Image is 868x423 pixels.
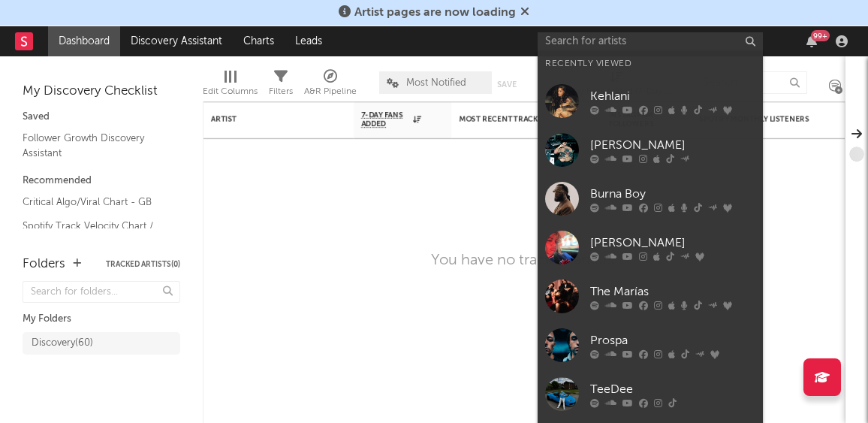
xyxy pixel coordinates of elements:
div: Recently Viewed [545,55,755,73]
span: Dismiss [520,7,529,19]
div: Filters [269,64,293,107]
div: Saved [23,108,180,126]
div: My Discovery Checklist [23,83,180,101]
a: Discovery Assistant [120,26,233,56]
div: Artist [211,115,324,124]
div: A&R Pipeline [304,64,357,107]
div: Most Recent Track [459,115,571,124]
a: Charts [233,26,285,56]
a: Leads [285,26,333,56]
button: Tracked Artists(0) [106,261,180,268]
div: Filters [269,83,293,101]
a: Dashboard [48,26,120,56]
a: Spotify Track Velocity Chart / [GEOGRAPHIC_DATA] [23,218,165,249]
button: 99+ [806,35,817,47]
input: Search for artists [538,32,763,51]
span: 7-Day Fans Added [361,110,409,128]
div: Folders [23,255,65,273]
a: [PERSON_NAME] [538,223,763,272]
div: [PERSON_NAME] [590,137,755,155]
a: TeeDee [538,370,763,418]
div: Edit Columns [203,83,258,101]
a: Burna Boy [538,174,763,223]
input: Search for folders... [23,281,180,303]
div: TeeDee [590,381,755,399]
a: Follower Growth Discovery Assistant [23,130,165,161]
a: The Marías [538,272,763,321]
div: Prospa [590,332,755,350]
div: Discovery ( 60 ) [32,334,93,352]
a: [PERSON_NAME] [538,125,763,174]
div: Edit Columns [203,64,258,107]
a: Kehlani [538,77,763,125]
a: Discovery(60) [23,332,180,355]
span: Artist pages are now loading [354,7,516,19]
a: Prospa [538,321,763,370]
div: You have no tracked artists. [431,252,618,270]
span: Most Notified [406,78,466,88]
div: [PERSON_NAME] [590,234,755,252]
div: Recommended [23,172,180,190]
div: 99 + [811,30,830,41]
div: Kehlani [590,88,755,106]
div: Burna Boy [590,186,755,204]
div: The Marías [590,283,755,301]
button: Save [497,80,517,89]
a: Critical Algo/Viral Chart - GB [23,194,165,210]
div: My Folders [23,310,180,328]
div: A&R Pipeline [304,83,357,101]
